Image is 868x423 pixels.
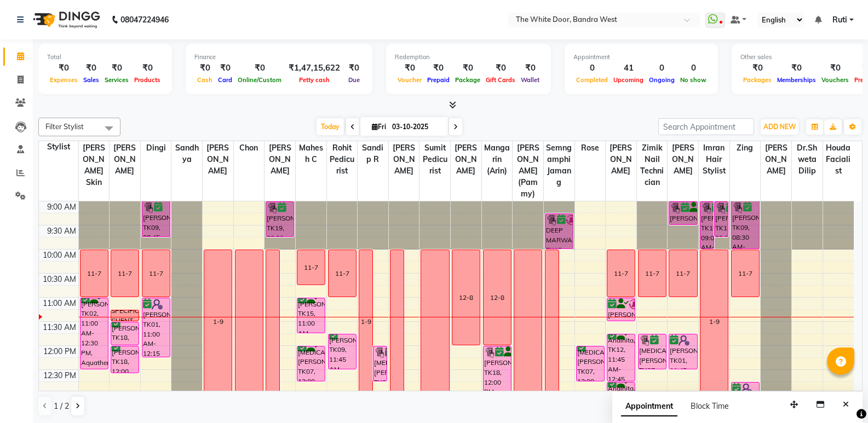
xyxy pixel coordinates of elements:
div: 11-7 [118,269,132,279]
span: Expenses [47,76,81,84]
div: [MEDICAL_DATA][PERSON_NAME], TK07, 12:00 PM-12:45 PM, TWD Classic Manicure [577,346,604,381]
div: 11-7 [645,269,659,279]
div: 0 [573,62,611,74]
div: SPECIFIC CLIENT [111,306,139,326]
div: Stylist [39,141,78,153]
div: ₹0 [819,62,852,74]
span: Chon [234,141,265,155]
span: Sales [81,76,102,84]
div: Total [47,53,163,62]
div: 1-9 [361,317,371,327]
div: 11-7 [304,263,318,273]
span: 1 / 2 [54,401,69,412]
span: Voucher [395,76,424,84]
div: 11:00 AM [41,298,78,309]
div: 11-7 [614,269,628,279]
span: Due [346,76,363,84]
div: 12:00 PM [41,346,78,357]
span: Ongoing [646,76,677,84]
span: Rose [575,141,606,155]
span: ADD NEW [763,123,796,131]
span: Gift Cards [483,76,518,84]
div: [PERSON_NAME], TK18, 12:00 PM-12:35 PM, Waxing Full Legs [111,346,139,373]
span: Products [131,76,163,84]
div: ₹0 [483,62,518,74]
span: Ruti [832,14,847,26]
div: ₹0 [740,62,774,74]
span: Zimik Nail technician [637,141,668,189]
span: Petty cash [296,76,332,84]
div: 10:30 AM [41,274,78,285]
b: 08047224946 [120,4,169,35]
div: [PERSON_NAME], TK19, 09:00 AM-09:45 AM, TWD Classic Pedicure [266,202,294,236]
span: Sumit Pedicurist [419,141,450,178]
span: [PERSON_NAME] [761,141,791,178]
div: [PERSON_NAME], TK09, 11:45 AM-12:30 PM, TWD Classic Manicure [329,334,356,369]
img: logo [28,4,103,35]
div: [PERSON_NAME], TK01, 11:00 AM-12:15 PM, Acne Defence [142,298,170,357]
span: Memberships [774,76,819,84]
span: Completed [573,76,611,84]
div: 11-7 [149,269,163,279]
div: ₹0 [424,62,452,74]
div: ₹0 [344,62,364,74]
div: ₹0 [774,62,819,74]
input: 2025-10-03 [389,119,444,135]
div: 1-9 [213,317,223,327]
span: Packages [740,76,774,84]
div: 11:30 AM [41,322,78,333]
span: Rohit Pedicurist [327,141,358,178]
div: 9:00 AM [45,201,78,213]
div: [MEDICAL_DATA][PERSON_NAME], TK07, 12:00 PM-12:45 PM, TWD Classic Pedicure [373,346,387,381]
span: Vouchers [819,76,852,84]
div: ₹0 [395,62,424,74]
div: [PERSON_NAME], TK18, 12:00 PM-01:00 PM, TWD Classic Manicure [484,346,511,393]
span: Sandhya [171,141,202,166]
span: Upcoming [611,76,646,84]
span: [PERSON_NAME] [668,141,698,178]
span: Today [317,118,344,135]
div: [MEDICAL_DATA][PERSON_NAME], TK07, 11:45 AM-12:30 PM, TWD Classic Manicure [639,334,666,369]
div: ₹0 [235,62,284,74]
span: Card [215,76,235,84]
span: Sandip R [358,141,388,166]
span: Services [102,76,131,84]
div: [PERSON_NAME], TK18, 11:30 AM-12:00 PM, Waxing Full Arms [111,322,139,345]
div: [PERSON_NAME], TK11, 09:00 AM-09:30 AM, Long Last Gel Polish [669,202,697,224]
span: Appointment [621,397,677,416]
iframe: chat widget [822,379,857,412]
span: [PERSON_NAME] Skin [79,141,110,189]
span: Prepaid [424,76,452,84]
div: 41 [611,62,646,74]
div: ₹0 [194,62,215,74]
input: Search Appointment [658,118,754,135]
div: Redemption [395,53,542,62]
div: ₹0 [47,62,81,74]
div: ₹0 [102,62,131,74]
span: Package [452,76,483,84]
div: ₹0 [81,62,102,74]
span: Mangarin (Arin) [482,141,513,178]
span: Imran Hair stylist [699,141,729,178]
div: ₹0 [518,62,542,74]
span: Dr.Shweta Dilip [792,141,823,178]
span: [PERSON_NAME] [203,141,233,178]
div: 0 [677,62,709,74]
span: Mahesh C [296,141,326,166]
div: 11-7 [738,269,752,279]
div: 10:00 AM [41,250,78,261]
span: Block Time [691,401,729,411]
div: ₹1,47,15,622 [284,62,344,74]
div: 11-7 [335,269,349,279]
span: Online/Custom [235,76,284,84]
div: Appointment [573,53,709,62]
span: Semngamphi Jamang [544,141,574,189]
span: Dingi [141,141,171,155]
div: ₹0 [131,62,163,74]
button: ADD NEW [761,119,798,135]
span: No show [677,76,709,84]
div: 12:30 PM [41,370,78,381]
div: DEEP MARWADI, TK13, 09:15 AM-10:00 AM, Gel Polish Removal [545,214,573,248]
span: [PERSON_NAME] [451,141,481,178]
div: 1-9 [709,317,720,327]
